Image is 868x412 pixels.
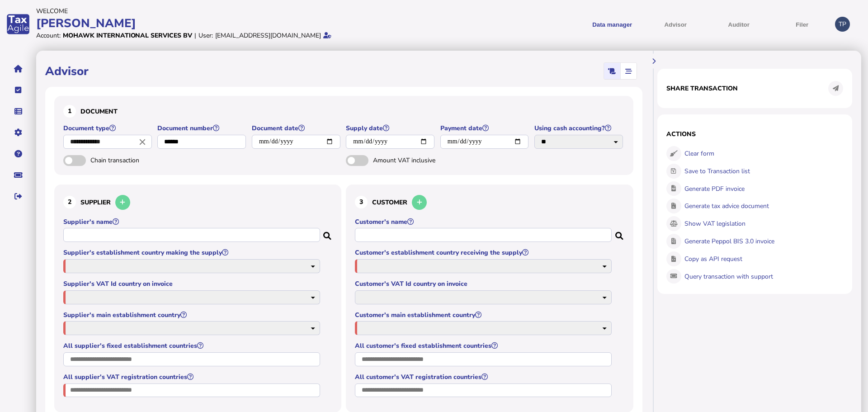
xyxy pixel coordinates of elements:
[620,63,637,79] mat-button-toggle: Stepper view
[63,373,321,381] label: All supplier's VAT registration countries
[9,187,28,206] button: Sign out
[355,196,368,208] div: 3
[646,54,661,69] button: Hide
[647,13,704,35] button: Shows a dropdown of VAT Advisor options
[9,144,28,163] button: Help pages
[355,194,624,211] h3: Customer
[198,31,213,40] div: User:
[9,166,28,185] button: Raise a support ticket
[604,63,620,79] mat-button-toggle: Classic scrolling page view
[137,137,147,147] i: Close
[436,13,831,35] menu: navigate products
[63,105,624,118] h3: Document
[63,196,76,208] div: 2
[63,248,321,257] label: Supplier's establishment country making the supply
[412,195,427,210] button: Add a new customer to the database
[36,7,431,15] div: Welcome
[584,13,641,35] button: Shows a dropdown of Data manager options
[63,218,321,226] label: Supplier's name
[63,279,321,288] label: Supplier's VAT Id country on invoice
[9,123,28,142] button: Manage settings
[45,63,89,79] h1: Advisor
[215,31,321,40] div: [EMAIL_ADDRESS][DOMAIN_NAME]
[9,102,28,121] button: Data manager
[63,194,332,211] h3: Supplier
[63,341,321,350] label: All supplier's fixed establishment countries
[355,218,613,226] label: Customer's name
[666,84,738,93] h1: Share transaction
[355,279,613,288] label: Customer's VAT Id country on invoice
[157,124,247,133] label: Document number
[835,17,850,32] div: Profile settings
[14,111,22,112] i: Data manager
[774,13,830,35] button: Filer
[666,130,843,138] h1: Actions
[194,31,196,40] div: |
[534,124,624,133] label: Using cash accounting?
[9,81,28,99] button: Tasks
[36,31,61,40] div: Account:
[710,13,767,35] button: Auditor
[373,156,468,165] span: Amount VAT inclusive
[346,124,435,133] label: Supply date
[90,156,185,165] span: Chain transaction
[323,32,331,38] i: Email verified
[252,124,341,133] label: Document date
[355,373,613,381] label: All customer's VAT registration countries
[115,195,130,210] button: Add a new supplier to the database
[36,15,431,31] div: [PERSON_NAME]
[9,59,28,78] button: Home
[828,81,843,96] button: Share transaction
[323,229,332,237] i: Search for a dummy seller
[355,248,613,257] label: Customer's establishment country receiving the supply
[615,229,624,237] i: Search for a dummy customer
[63,124,153,155] app-field: Select a document type
[63,311,321,319] label: Supplier's main establishment country
[355,311,613,319] label: Customer's main establishment country
[63,31,192,40] div: Mohawk International Services BV
[63,124,153,133] label: Document type
[63,105,76,118] div: 1
[440,124,530,133] label: Payment date
[355,341,613,350] label: All customer's fixed establishment countries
